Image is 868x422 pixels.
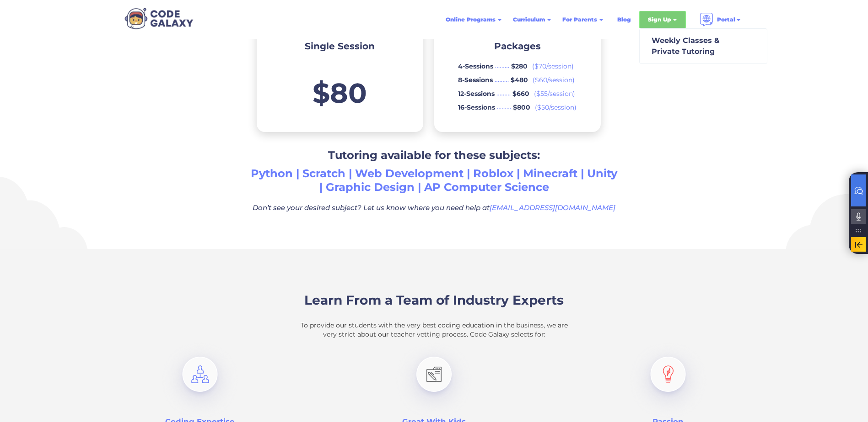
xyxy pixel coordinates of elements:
[717,15,735,24] div: Portal
[440,11,507,28] div: Online Programs
[495,75,511,84] div: .........
[313,79,367,107] h5: $80
[305,40,375,53] h3: Single Session
[458,89,496,98] div: 12-Sessions
[642,32,764,61] a: Weekly Classes &Private Tutoring
[15,167,853,194] h3: Python | Scratch | Web Development | Roblox | Minecraft | Unity | Graphic Design | AP Computer Sc...
[648,35,720,57] div: Weekly Classes & Private Tutoring
[562,15,597,24] div: For Parents
[694,9,747,30] div: Portal
[535,103,577,112] div: ($50/session)
[458,62,495,71] div: 4-Sessions
[533,75,575,84] div: ($60/session)
[304,292,564,308] span: Learn From a Team of Industry Experts
[557,11,609,28] div: For Parents
[511,62,532,71] div: $280
[532,62,574,71] div: ($70/session)
[458,75,495,84] div: 8-Sessions
[511,75,533,84] div: $480
[507,11,557,28] div: Curriculum
[513,103,535,112] div: $800
[495,62,512,71] div: .........
[534,89,575,98] div: ($55/session)
[496,89,513,98] div: .........
[639,28,767,64] nav: Sign Up
[648,15,671,24] div: Sign Up
[494,40,541,53] h3: Packages
[490,203,615,212] a: [EMAIL_ADDRESS][DOMAIN_NAME]
[512,89,534,98] div: $660
[639,11,686,28] div: Sign Up
[513,15,545,24] div: Curriculum
[15,203,853,212] div: Don’t see your desired subject? Let us know where you need help at
[446,15,496,24] div: Online Programs
[612,11,636,28] a: Blog
[776,187,868,251] img: Cloud Illustration
[497,103,513,112] div: .........
[458,103,497,112] div: 16-Sessions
